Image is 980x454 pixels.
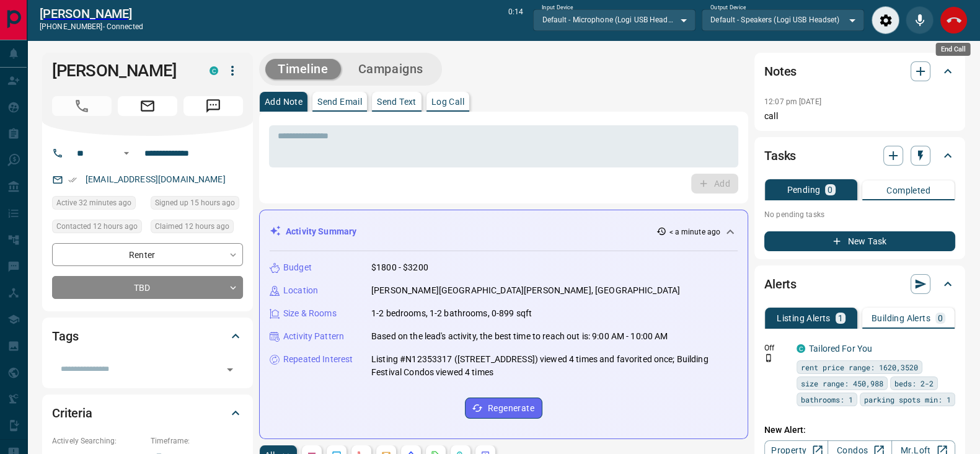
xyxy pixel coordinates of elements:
div: Wed Oct 15 2025 [52,196,144,213]
button: Campaigns [346,59,436,79]
span: connected [107,22,143,31]
p: Actively Searching: [52,435,144,447]
div: Default - Speakers (Logi USB Headset) [702,9,864,30]
p: [PHONE_NUMBER] - [40,21,143,32]
div: Renter [52,243,243,266]
button: Open [119,146,134,161]
p: 12:07 pm [DATE] [764,97,821,106]
div: End Call [936,43,971,56]
span: rent price range: 1620,3520 [801,361,918,373]
div: Alerts [764,269,955,299]
p: Completed [886,186,930,195]
span: size range: 450,988 [801,377,883,389]
p: Log Call [431,97,464,106]
span: Claimed 12 hours ago [155,220,229,233]
label: Input Device [542,4,573,12]
p: Building Alerts [872,314,930,323]
h2: Criteria [52,403,92,423]
div: Tasks [764,141,955,171]
label: Output Device [710,4,746,12]
h1: [PERSON_NAME] [52,61,191,81]
a: Tailored For You [809,344,872,354]
p: [PERSON_NAME][GEOGRAPHIC_DATA][PERSON_NAME], [GEOGRAPHIC_DATA] [371,284,680,297]
p: Send Email [317,97,362,106]
p: Timeframe: [151,435,243,447]
svg: Push Notification Only [764,354,773,362]
div: Activity Summary< a minute ago [270,220,738,243]
div: Default - Microphone (Logi USB Headset) [533,9,695,30]
p: 0 [828,185,832,194]
span: Active 32 minutes ago [56,197,131,209]
span: bathrooms: 1 [801,393,853,406]
span: Call [52,96,112,116]
h2: Tags [52,326,78,346]
div: Tue Oct 14 2025 [151,220,243,237]
button: Open [221,361,239,378]
p: Activity Pattern [283,330,344,343]
p: 0:14 [508,6,523,34]
h2: Notes [764,61,797,81]
p: Pending [787,185,820,194]
span: Contacted 12 hours ago [56,220,138,233]
p: Location [283,284,318,297]
a: [EMAIL_ADDRESS][DOMAIN_NAME] [86,174,226,184]
p: Activity Summary [286,225,356,238]
h2: Alerts [764,274,797,294]
p: Listing #N12353317 ([STREET_ADDRESS]) viewed 4 times and favorited once; Building Festival Condos... [371,353,738,379]
div: condos.ca [210,66,218,75]
p: Budget [283,261,312,274]
p: 1-2 bedrooms, 1-2 bathrooms, 0-899 sqft [371,307,532,320]
p: No pending tasks [764,205,955,224]
p: < a minute ago [669,226,720,238]
p: 0 [938,314,943,323]
p: Send Text [377,97,417,106]
button: New Task [764,231,955,251]
p: Off [764,342,789,354]
div: Tue Oct 14 2025 [52,220,144,237]
span: beds: 2-2 [894,377,934,389]
p: Based on the lead's activity, the best time to reach out is: 9:00 AM - 10:00 AM [371,330,668,343]
div: End Call [940,6,968,34]
div: condos.ca [797,344,805,353]
p: Listing Alerts [777,314,831,323]
button: Timeline [265,59,341,79]
div: Tue Oct 14 2025 [151,196,243,213]
div: Notes [764,56,955,86]
div: TBD [52,276,243,299]
a: [PERSON_NAME] [40,6,143,21]
button: Regenerate [465,398,542,419]
span: Email [118,96,177,116]
p: call [764,110,955,123]
p: $1800 - $3200 [371,261,428,274]
p: 1 [838,314,843,323]
div: Criteria [52,398,243,428]
p: Repeated Interest [283,353,353,366]
div: Tags [52,321,243,351]
p: New Alert: [764,424,955,437]
span: Signed up 15 hours ago [155,197,235,209]
div: Audio Settings [872,6,899,34]
p: Add Note [265,97,302,106]
h2: Tasks [764,146,796,166]
span: Message [183,96,243,116]
div: Mute [906,6,934,34]
span: parking spots min: 1 [864,393,951,406]
svg: Email Verified [68,176,77,184]
p: Size & Rooms [283,307,337,320]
